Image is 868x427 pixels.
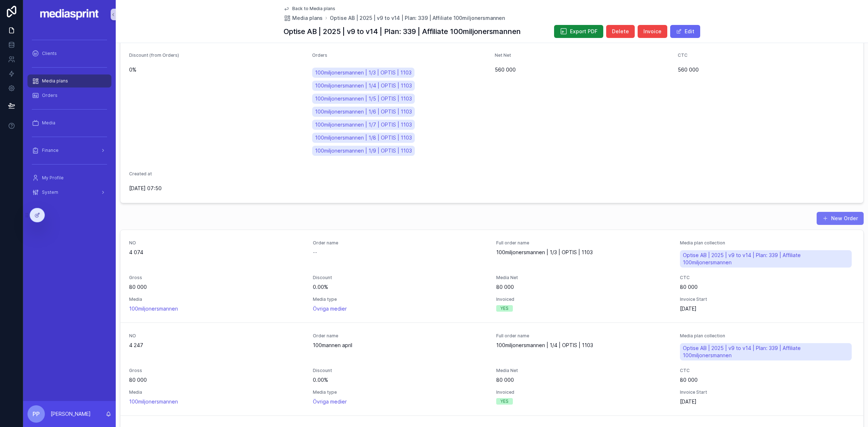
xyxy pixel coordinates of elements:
span: Invoiced [496,389,671,395]
span: Optise AB | 2025 | v9 to v14 | Plan: 339 | Affiliate 100miljonersmannen [683,345,849,359]
span: Media plan collection [680,240,855,246]
span: 80 000 [496,283,671,291]
span: 0% [129,66,306,73]
span: Order name [313,333,488,339]
span: [DATE] [680,398,855,405]
p: [PERSON_NAME] [51,410,91,418]
a: Finance [27,144,111,157]
button: New Order [817,212,864,225]
span: Net Net [495,52,511,58]
span: Discount [313,368,488,373]
span: [DATE] [680,305,855,312]
span: Media Net [496,368,671,373]
span: -- [313,249,317,256]
a: System [27,186,111,199]
button: Export PDF [554,25,603,38]
span: 100miljonersmannen | 1/6 | OPTIS | 1103 [315,108,412,115]
a: Media [27,116,111,129]
a: Clients [27,47,111,60]
span: 100mannen april [313,342,488,349]
span: Clients [42,51,57,56]
span: 0.00% [313,376,488,384]
a: 100miljonersmannen | 1/9 | OPTIS | 1103 [312,146,415,156]
span: 4 247 [129,342,304,349]
span: Media plans [42,78,68,84]
a: 100miljonersmannen [129,305,178,312]
span: Full order name [496,333,671,339]
span: CTC [678,52,688,58]
span: 80 000 [680,283,855,291]
div: YES [501,398,509,405]
span: PP [33,410,40,418]
span: Media [42,120,55,126]
span: Full order name [496,240,671,246]
span: Media Net [496,275,671,281]
span: 560 000 [678,66,855,73]
span: Orders [312,52,327,58]
span: 80 000 [496,376,671,384]
span: 100miljonersmannen | 1/8 | OPTIS | 1103 [315,134,412,141]
img: App logo [40,9,99,20]
a: 100miljonersmannen [129,398,178,405]
span: [DATE] 07:50 [129,185,306,192]
div: YES [501,305,509,312]
span: Orders [42,93,58,98]
button: Delete [606,25,635,38]
span: NO [129,333,304,339]
span: Invoice Start [680,296,855,302]
span: 100miljonersmannen | 1/4 | OPTIS | 1103 [315,82,412,89]
a: Optise AB | 2025 | v9 to v14 | Plan: 339 | Affiliate 100miljonersmannen [680,250,852,268]
span: CTC [680,368,855,373]
a: 100miljonersmannen | 1/3 | OPTIS | 1103 [312,68,414,78]
span: 100miljonersmannen | 1/7 | OPTIS | 1103 [315,121,412,128]
a: Media plans [284,14,323,22]
span: Media [129,389,304,395]
span: 80 000 [680,376,855,384]
span: 100miljonersmannen | 1/3 | OPTIS | 1103 [315,69,412,76]
span: 100miljonersmannen | 1/3 | OPTIS | 1103 [496,249,671,256]
span: Export PDF [570,28,597,35]
span: Finance [42,148,59,153]
iframe: Spotlight [1,35,14,48]
a: 100miljonersmannen | 1/4 | OPTIS | 1103 [312,81,415,91]
span: Media type [313,296,488,302]
span: Optise AB | 2025 | v9 to v14 | Plan: 339 | Affiliate 100miljonersmannen [683,252,849,266]
button: Edit [670,25,700,38]
a: Övriga medier [313,305,347,312]
span: Media plan collection [680,333,855,339]
a: 100miljonersmannen | 1/7 | OPTIS | 1103 [312,120,415,130]
span: Invoice Start [680,389,855,395]
a: 100miljonersmannen | 1/8 | OPTIS | 1103 [312,133,415,143]
span: Discount [313,275,488,281]
span: CTC [680,275,855,281]
a: Optise AB | 2025 | v9 to v14 | Plan: 339 | Affiliate 100miljonersmannen [680,343,852,360]
span: Gross [129,275,304,281]
span: Back to Media plans [292,6,335,12]
span: Gross [129,368,304,373]
span: Invoiced [496,296,671,302]
button: Invoice [638,25,667,38]
span: My Profile [42,175,64,181]
a: Media plans [27,74,111,87]
a: Övriga medier [313,398,347,405]
a: NO4 247Order name100mannen aprilFull order name100miljonersmannen | 1/4 | OPTIS | 1103Media plan ... [120,323,863,415]
a: NO4 074Order name--Full order name100miljonersmannen | 1/3 | OPTIS | 1103Media plan collectionOpt... [120,230,863,323]
span: Media [129,296,304,302]
span: 4 074 [129,249,304,256]
span: Order name [313,240,488,246]
a: 100miljonersmannen | 1/5 | OPTIS | 1103 [312,94,415,104]
span: Media type [313,389,488,395]
span: Invoice [643,28,661,35]
span: 100miljonersmannen | 1/5 | OPTIS | 1103 [315,95,412,102]
span: 80 000 [129,283,304,291]
a: My Profile [27,171,111,184]
span: Discount (from Orders) [129,52,179,58]
a: Back to Media plans [284,6,335,12]
a: Optise AB | 2025 | v9 to v14 | Plan: 339 | Affiliate 100miljonersmannen [330,14,505,22]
